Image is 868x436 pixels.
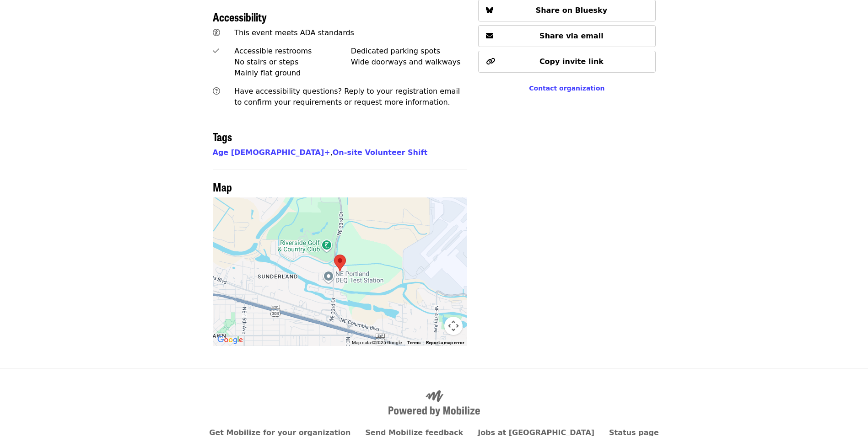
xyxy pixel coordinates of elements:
[478,25,655,47] button: Share via email
[351,57,468,68] div: Wide doorways and walkways
[234,68,351,79] div: Mainly flat ground
[213,148,333,157] span: ,
[536,6,608,15] span: Share on Bluesky
[407,340,421,345] a: Terms (opens in new tab)
[444,317,463,335] button: Map camera controls
[234,46,351,57] div: Accessible restrooms
[234,87,460,106] span: Have accessibility questions? Reply to your registration email to confirm your requirements or re...
[333,148,427,157] a: On-site Volunteer Shift
[215,334,245,346] img: Google
[213,128,232,144] span: Tags
[539,32,604,40] span: Share via email
[351,46,468,57] div: Dedicated parking spots
[213,47,219,55] i: check icon
[352,340,402,345] span: Map data ©2025 Google
[426,340,464,345] a: Report a map error
[215,334,245,346] a: Open this area in Google Maps (opens a new window)
[388,390,480,417] img: Powered by Mobilize
[213,148,330,157] a: Age [DEMOGRAPHIC_DATA]+
[539,57,604,66] span: Copy invite link
[213,87,220,96] i: question-circle icon
[234,28,354,37] span: This event meets ADA standards
[213,179,232,195] span: Map
[213,9,267,25] span: Accessibility
[529,85,604,92] a: Contact organization
[213,28,220,37] i: universal-access icon
[234,57,351,68] div: No stairs or steps
[478,51,655,73] button: Copy invite link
